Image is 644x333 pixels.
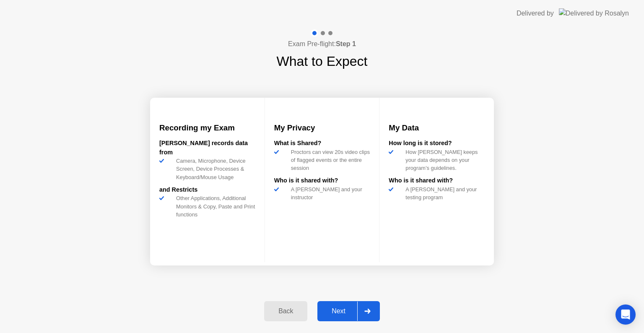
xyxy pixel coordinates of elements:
[159,185,255,195] div: and Restricts
[336,40,356,47] b: Step 1
[389,139,485,148] div: How long is it stored?
[274,176,370,185] div: Who is it shared with?
[264,301,307,321] button: Back
[277,51,368,71] h1: What to Expect
[559,8,629,18] img: Delivered by Rosalyn
[274,122,370,134] h3: My Privacy
[615,304,636,325] div: Open Intercom Messenger
[288,148,370,172] div: Proctors can view 20s video clips of flagged events or the entire session
[402,148,485,172] div: How [PERSON_NAME] keeps your data depends on your program’s guidelines.
[159,122,255,134] h3: Recording my Exam
[317,301,380,321] button: Next
[288,39,356,49] h4: Exam Pre-flight:
[389,176,485,185] div: Who is it shared with?
[389,122,485,134] h3: My Data
[274,139,370,148] div: What is Shared?
[267,307,305,315] div: Back
[402,185,485,201] div: A [PERSON_NAME] and your testing program
[173,194,255,219] div: Other Applications, Additional Monitors & Copy, Paste and Print functions
[288,185,370,201] div: A [PERSON_NAME] and your instructor
[517,8,554,18] div: Delivered by
[173,157,255,181] div: Camera, Microphone, Device Screen, Device Processes & Keyboard/Mouse Usage
[159,139,255,157] div: [PERSON_NAME] records data from
[320,307,357,315] div: Next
